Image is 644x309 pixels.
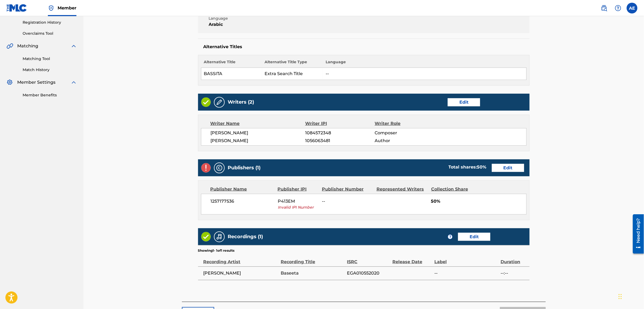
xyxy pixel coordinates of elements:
a: Edit [492,164,524,172]
img: search [601,5,607,11]
span: [PERSON_NAME] [211,130,305,136]
img: MLC Logo [6,4,27,12]
span: Baseeta [281,270,344,276]
span: Member Settings [17,79,55,86]
a: Public Search [599,3,610,13]
iframe: Chat Widget [617,283,644,309]
span: -- [322,198,373,205]
span: Member [58,5,76,11]
div: Publisher Name [210,186,274,192]
img: expand [71,43,77,49]
h5: Recordings (1) [228,234,263,240]
div: Collection Share [431,186,478,192]
a: Match History [23,67,77,73]
div: Writer Role [375,120,438,127]
img: Matching [6,43,13,49]
span: [PERSON_NAME] [211,138,305,144]
img: Top Rightsholder [48,5,54,11]
div: Writer IPI [305,120,375,127]
a: Registration History [23,20,77,25]
span: [PERSON_NAME] [203,270,278,276]
span: Composer [375,130,438,136]
img: Writers [216,99,223,106]
img: Recordings [216,234,223,240]
h5: Publishers (1) [228,165,261,171]
span: Author [375,138,438,144]
a: Overclaims Tool [23,31,77,36]
div: Represented Writers [376,186,427,192]
td: BASSITA [201,68,262,80]
span: 50 % [477,164,487,170]
img: expand [71,79,77,86]
div: Writer Name [210,120,305,127]
td: -- [323,68,526,80]
span: P413EM [278,198,318,205]
img: Publishers [216,165,223,171]
span: 50% [431,198,526,205]
div: Total shares: [449,164,487,170]
th: Alternative Title [201,59,262,68]
p: Showing 1 - 1 of 1 results [198,248,235,253]
span: ? [448,235,452,239]
span: --:-- [501,270,527,276]
span: Matching [17,43,38,49]
iframe: Resource Center [629,212,644,256]
div: Label [434,253,498,265]
img: Valid [201,232,211,241]
h5: Alternative Titles [203,44,524,50]
h5: Writers (2) [228,99,254,105]
div: Publisher Number [322,186,372,192]
div: Help [613,3,624,13]
div: Recording Artist [203,253,278,265]
div: Publisher IPI [278,186,318,192]
span: 1084572348 [305,130,375,136]
span: Language [209,16,288,21]
img: Member Settings [6,79,13,86]
th: Language [323,59,526,68]
span: Arabic [209,21,288,28]
span: Invalid IPI Number [278,205,318,210]
a: Edit [458,233,490,241]
img: help [615,5,621,11]
a: Edit [448,98,480,106]
span: 1257177536 [211,198,274,205]
div: Recording Title [281,253,344,265]
span: -- [434,270,498,276]
div: Release Date [393,253,432,265]
a: Matching Tool [23,56,77,62]
td: Extra Search Title [262,68,323,80]
div: ISRC [347,253,390,265]
a: Member Benefits [23,92,77,98]
th: Alternative Title Type [262,59,323,68]
span: EGA010552020 [347,270,390,276]
img: Invalid [201,163,211,173]
div: Drag [619,289,622,305]
span: 1056063481 [305,138,375,144]
div: Duration [501,253,527,265]
div: User Menu [627,3,638,13]
img: Valid [201,97,211,107]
